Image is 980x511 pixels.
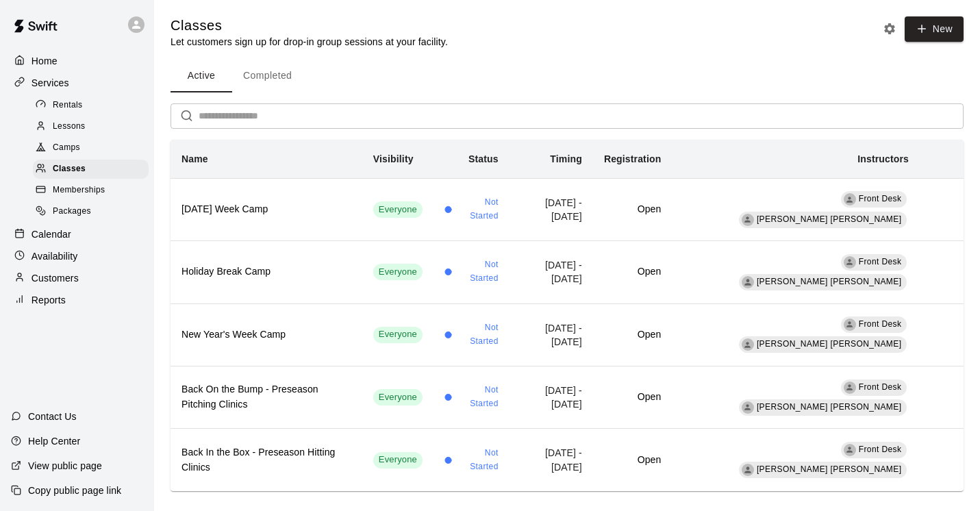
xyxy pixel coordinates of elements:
[859,319,902,329] span: Front Desk
[510,178,593,240] td: [DATE] - [DATE]
[457,321,499,349] span: Not Started
[33,138,149,158] div: Camps
[457,384,499,411] span: Not Started
[757,339,902,349] span: [PERSON_NAME] [PERSON_NAME]
[171,16,448,35] h5: Classes
[510,241,593,303] td: [DATE] - [DATE]
[33,202,149,221] div: Packages
[11,51,143,71] a: Home
[181,153,208,164] b: Name
[859,382,902,392] span: Front Desk
[510,429,593,491] td: [DATE] - [DATE]
[742,214,754,226] div: Billy Jack Ryan
[373,203,423,216] span: Everyone
[32,76,69,90] p: Services
[11,73,143,93] a: Services
[373,389,423,406] div: This service is visible to all of your customers
[32,227,71,241] p: Calendar
[373,452,423,469] div: This service is visible to all of your customers
[373,327,423,343] div: This service is visible to all of your customers
[879,18,900,39] button: Classes settings
[11,246,143,266] a: Availability
[11,224,143,245] a: Calendar
[604,153,661,164] b: Registration
[232,60,303,92] button: Completed
[905,16,964,42] button: New
[33,159,154,180] a: Classes
[457,258,499,286] span: Not Started
[604,264,661,279] h6: Open
[757,214,902,224] span: [PERSON_NAME] [PERSON_NAME]
[373,453,423,466] span: Everyone
[844,382,856,394] div: Front Desk
[510,366,593,428] td: [DATE] - [DATE]
[510,303,593,366] td: [DATE] - [DATE]
[859,194,902,203] span: Front Desk
[757,464,902,474] span: [PERSON_NAME] [PERSON_NAME]
[181,445,351,475] h6: Back In the Box - Preseason Hitting Clinics
[53,120,86,134] span: Lessons
[33,116,154,137] a: Lessons
[33,117,149,136] div: Lessons
[171,60,232,92] button: Active
[604,453,661,468] h6: Open
[604,202,661,217] h6: Open
[181,382,351,412] h6: Back On the Bump - Preseason Pitching Clinics
[859,445,902,454] span: Front Desk
[33,180,154,201] a: Memberships
[33,181,149,200] div: Memberships
[550,153,582,164] b: Timing
[742,338,754,351] div: Billy Jack Ryan
[181,202,351,217] h6: [DATE] Week Camp
[468,153,499,164] b: Status
[757,277,902,286] span: [PERSON_NAME] [PERSON_NAME]
[33,138,154,159] a: Camps
[53,184,105,197] span: Memberships
[33,201,154,223] a: Packages
[32,54,58,68] p: Home
[181,327,351,342] h6: New Year's Week Camp
[844,256,856,269] div: Front Desk
[844,444,856,456] div: Front Desk
[373,328,423,341] span: Everyone
[457,196,499,223] span: Not Started
[373,201,423,218] div: This service is visible to all of your customers
[373,266,423,279] span: Everyone
[844,319,856,331] div: Front Desk
[53,162,86,176] span: Classes
[53,141,80,155] span: Camps
[171,140,964,491] table: simple table
[857,153,909,164] b: Instructors
[181,264,351,279] h6: Holiday Break Camp
[33,96,149,115] div: Rentals
[742,464,754,476] div: Billy Jack Ryan
[33,95,154,116] a: Rentals
[171,35,448,49] p: Let customers sign up for drop-in group sessions at your facility.
[11,268,143,288] a: Customers
[32,249,78,263] p: Availability
[844,193,856,205] div: Front Desk
[373,153,414,164] b: Visibility
[604,390,661,405] h6: Open
[373,264,423,280] div: This service is visible to all of your customers
[11,290,143,310] a: Reports
[32,293,66,307] p: Reports
[604,327,661,342] h6: Open
[53,99,83,112] span: Rentals
[757,402,902,412] span: [PERSON_NAME] [PERSON_NAME]
[28,434,80,448] p: Help Center
[28,484,121,497] p: Copy public page link
[33,160,149,179] div: Classes
[742,276,754,288] div: Billy Jack Ryan
[373,391,423,404] span: Everyone
[742,401,754,414] div: Billy Jack Ryan
[28,410,77,423] p: Contact Us
[32,271,79,285] p: Customers
[859,257,902,266] span: Front Desk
